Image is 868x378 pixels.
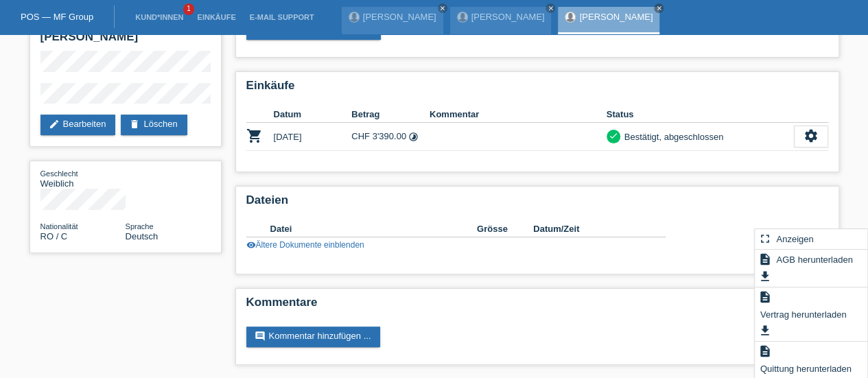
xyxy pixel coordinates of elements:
[270,221,477,237] th: Datei
[126,231,159,241] span: Deutsch
[351,123,430,151] td: CHF 3'390.00
[49,119,60,130] i: edit
[546,3,555,13] a: close
[439,5,446,12] i: close
[609,131,618,141] i: check
[246,128,263,144] i: POSP00024861
[246,327,381,347] a: commentKommentar hinzufügen ...
[274,106,352,123] th: Datum
[129,119,140,130] i: delete
[40,30,211,51] h2: [PERSON_NAME]
[274,123,352,151] td: [DATE]
[351,106,430,123] th: Betrag
[183,3,194,15] span: 1
[408,132,419,142] i: Fixe Raten (24 Raten)
[246,79,828,99] h2: Einkäufe
[243,13,321,21] a: E-Mail Support
[246,193,828,214] h2: Dateien
[547,5,554,12] i: close
[438,3,447,13] a: close
[655,5,662,12] i: close
[246,240,256,250] i: visibility
[620,130,724,144] div: Bestätigt, abgeschlossen
[121,115,187,135] a: deleteLöschen
[477,221,533,237] th: Grösse
[533,221,646,237] th: Datum/Zeit
[607,106,794,123] th: Status
[40,115,116,135] a: editBearbeiten
[40,168,126,189] div: Weiblich
[804,128,819,143] i: settings
[579,12,653,22] a: [PERSON_NAME]
[255,331,266,342] i: comment
[654,3,664,13] a: close
[190,13,242,21] a: Einkäufe
[128,13,190,21] a: Kund*innen
[40,169,78,178] span: Geschlecht
[40,231,68,241] span: Rumänien / C / 05.08.2009
[40,222,78,231] span: Nationalität
[21,12,93,22] a: POS — MF Group
[126,222,154,231] span: Sprache
[363,12,436,22] a: [PERSON_NAME]
[471,12,545,22] a: [PERSON_NAME]
[430,106,607,123] th: Kommentar
[246,240,364,250] a: visibilityÄltere Dokumente einblenden
[246,296,828,316] h2: Kommentare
